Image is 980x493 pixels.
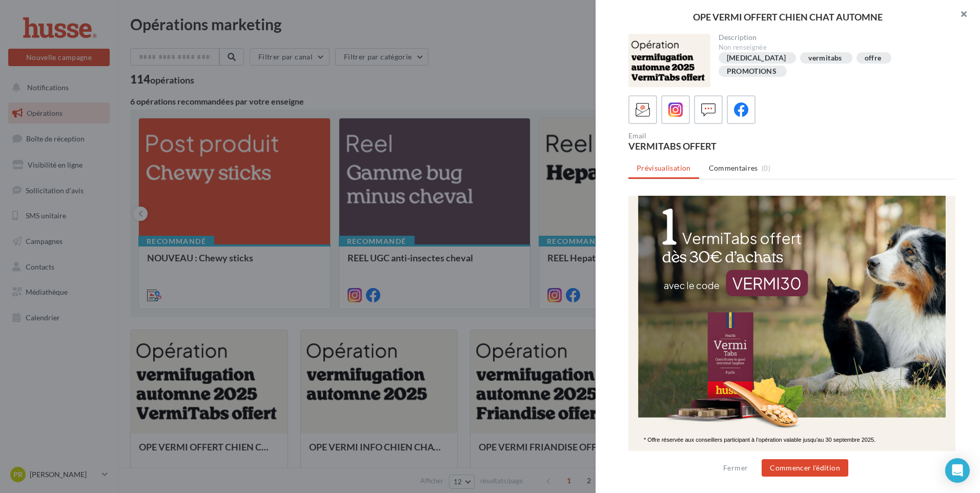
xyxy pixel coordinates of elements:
[719,43,948,52] div: Non renseignée
[727,54,786,62] div: [MEDICAL_DATA]
[719,34,948,41] div: Description
[808,54,842,62] div: vermitabs
[762,459,848,477] button: Commencer l'édition
[762,164,770,172] span: (0)
[612,12,964,22] div: OPE VERMI OFFERT CHIEN CHAT AUTOMNE
[719,462,752,474] button: Fermer
[945,458,970,483] div: Open Intercom Messenger
[628,132,788,139] div: Email
[15,241,247,247] span: * Offre réservée aux conseillers participant à l'opération valable jusqu'au 30 septembre 2025.
[709,163,758,173] span: Commentaires
[628,141,788,151] div: VERMITABS OFFERT
[727,68,777,75] div: PROMOTIONS
[865,54,882,62] div: offre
